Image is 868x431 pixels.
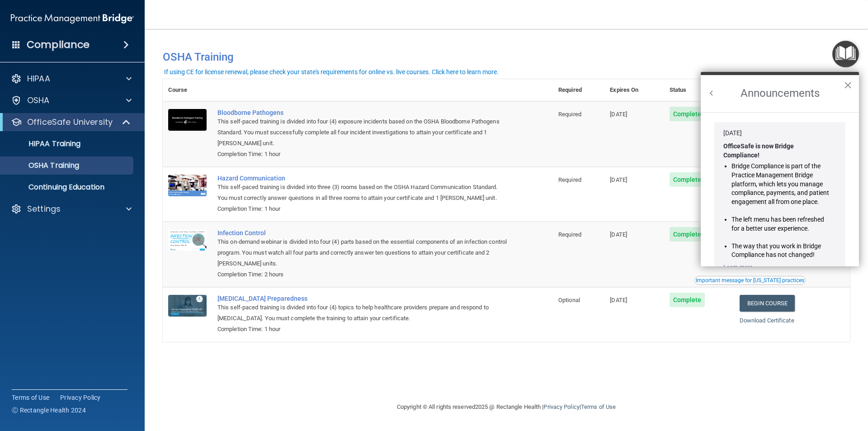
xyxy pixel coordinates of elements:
h2: Announcements [701,75,859,112]
li: The way that you work in Bridge Compliance has not changed! [731,242,830,260]
div: Copyright © All rights reserved 2025 @ Rectangle Health | | [341,393,671,422]
a: Privacy Policy [60,393,101,402]
p: Settings [27,204,61,214]
p: HIPAA Training [6,139,80,148]
h4: Compliance [27,38,90,51]
li: The left menu has been refreshed for a better user experience. [731,215,830,233]
div: [DATE] [723,129,836,138]
h4: OSHA Training [163,51,850,63]
th: Expires On [604,79,664,101]
strong: OfficeSafe is now Bridge Compliance! [723,142,795,159]
div: This self-paced training is divided into four (4) exposure incidents based on the OSHA Bloodborne... [217,116,508,149]
a: Bloodborne Pathogens [217,109,508,116]
button: Read this if you are a dental practitioner in the state of CA [694,276,806,285]
span: Required [558,176,581,183]
span: Complete [670,172,705,187]
a: Settings [11,204,132,214]
a: Infection Control [217,229,508,237]
p: OSHA Training [6,161,79,170]
div: Completion Time: 2 hours [217,269,508,280]
span: Required [558,231,581,238]
a: Hazard Communication [217,175,508,182]
div: Completion Time: 1 hour [217,149,508,160]
span: Ⓒ Rectangle Health 2024 [12,406,86,415]
div: This self-paced training is divided into four (4) topics to help healthcare providers prepare and... [217,302,508,324]
span: [DATE] [610,111,627,118]
p: Continuing Education [6,183,129,192]
img: PMB logo [11,9,134,28]
a: Privacy Policy [543,403,579,410]
a: Terms of Use [12,393,49,402]
div: Important message for [US_STATE] practices [696,278,804,283]
div: Completion Time: 1 hour [217,204,508,214]
p: OfficeSafe University [27,117,113,128]
span: [DATE] [610,231,627,238]
span: [DATE] [610,297,627,303]
th: Required [553,79,604,101]
span: Optional [558,297,580,303]
span: Complete [670,107,705,121]
button: Back to Resource Center Home [707,89,716,98]
th: Course [163,79,212,101]
button: If using CE for license renewal, please check your state's requirements for online vs. live cours... [163,67,500,76]
a: OfficeSafe University [11,117,131,128]
p: OSHA [27,95,50,106]
a: [MEDICAL_DATA] Preparedness [217,295,508,302]
span: [DATE] [610,176,627,183]
a: OSHA [11,95,132,106]
th: Status [664,79,734,101]
a: Terms of Use [581,403,616,410]
a: Learn more › [723,264,756,270]
p: HIPAA [27,73,50,84]
div: If using CE for license renewal, please check your state's requirements for online vs. live cours... [164,69,499,75]
button: Close [844,78,852,92]
li: Bridge Compliance is part of the Practice Management Bridge platform, which lets you manage compl... [731,162,830,206]
button: Open Resource Center [832,41,859,67]
span: Required [558,111,581,118]
span: Complete [670,227,705,242]
div: Completion Time: 1 hour [217,324,508,335]
div: This on-demand webinar is divided into four (4) parts based on the essential components of an inf... [217,237,508,269]
a: Begin Course [740,295,795,312]
span: Complete [670,293,705,307]
a: HIPAA [11,73,132,84]
div: This self-paced training is divided into three (3) rooms based on the OSHA Hazard Communication S... [217,182,508,204]
a: Download Certificate [740,317,794,324]
div: Resource Center [701,72,859,266]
